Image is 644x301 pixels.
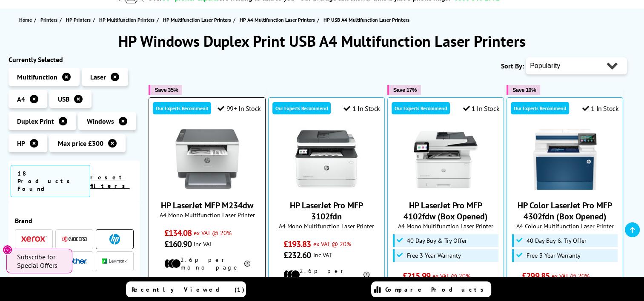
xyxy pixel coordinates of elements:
img: HP Color LaserJet Pro MFP 4302fdn (Box Opened) [533,128,597,191]
span: Free 3 Year Warranty [407,252,461,259]
span: £160.90 [164,239,192,250]
span: £215.99 [403,270,430,281]
div: Our Experts Recommend [511,102,569,114]
span: Subscribe for Special Offers [17,253,64,270]
div: Our Experts Recommend [153,102,211,114]
button: Close [3,245,12,255]
a: HP LaserJet Pro MFP 3102fdn [290,200,363,222]
a: Brother [62,256,87,267]
li: 2.6p per mono page [283,267,369,282]
div: Currently Selected [9,55,140,64]
img: HP LaserJet MFP M234dw [175,128,239,191]
span: A4 [17,95,25,103]
span: A4 Mono Multifunction Laser Printer [153,211,260,219]
span: USB [58,95,69,103]
a: HP LaserJet Pro MFP 4102fdw (Box Opened) [404,200,488,222]
div: Our Experts Recommend [272,102,331,114]
span: Save 10% [512,87,536,93]
a: Home [19,15,34,24]
a: Lexmark [102,256,128,267]
span: HP Multifunction Printers [99,15,155,24]
span: ex VAT @ 20% [552,272,590,280]
span: Multifunction [17,73,57,81]
span: Brand [15,216,134,225]
span: £134.08 [164,227,192,239]
a: Kyocera [62,234,87,244]
img: HP LaserJet Pro MFP 3102fdn [295,128,358,191]
img: Brother [62,258,87,264]
span: HP USB A4 Multifunction Laser Printers [323,17,409,23]
span: Save 35% [155,87,178,93]
span: ex VAT @ 20% [194,229,232,237]
img: HP LaserJet Pro MFP 4102fdw (Box Opened) [414,128,478,191]
img: Kyocera [62,236,87,242]
span: Laser [90,73,106,81]
span: ex VAT @ 20% [432,272,470,280]
a: HP [102,234,128,244]
a: Xerox [21,234,47,244]
span: £232.60 [283,250,311,261]
a: Printers [40,15,60,24]
span: Max price £300 [58,139,103,148]
a: HP LaserJet Pro MFP 3102fdn [295,185,358,193]
span: inc VAT [194,240,212,248]
a: HP Multifunction Laser Printers [163,15,233,24]
span: £299.85 [522,270,550,281]
a: Compare Products [371,281,491,297]
a: HP Printers [66,15,93,24]
span: Recently Viewed (1) [132,286,245,293]
a: HP A4 Multifunction Laser Printers [240,15,317,24]
a: HP LaserJet Pro MFP 4102fdw (Box Opened) [414,185,478,193]
div: Our Experts Recommend [392,102,450,114]
a: Recently Viewed (1) [126,281,246,297]
span: Windows [87,117,114,125]
span: A4 Mono Multifunction Laser Printer [273,222,380,230]
img: HP [109,234,120,244]
div: 1 In Stock [582,104,619,113]
img: Xerox [21,236,47,242]
a: HP LaserJet MFP M234dw [175,185,239,193]
div: 1 In Stock [463,104,500,113]
a: HP LaserJet MFP M234dw [161,200,253,211]
span: £193.83 [283,239,311,250]
button: Save 35% [149,85,182,95]
a: reset filters [90,173,130,190]
span: HP Multifunction Laser Printers [163,15,231,24]
span: HP [17,139,25,148]
span: 40 Day Buy & Try Offer [407,237,467,244]
div: 1 In Stock [343,104,380,113]
a: HP Color LaserJet Pro MFP 4302fdn (Box Opened) [533,185,597,193]
span: Sort By: [501,62,524,70]
span: 40 Day Buy & Try Offer [526,237,586,244]
img: Lexmark [102,258,128,264]
button: Save 17% [387,85,421,95]
span: Compare Products [385,286,488,293]
a: HP Multifunction Printers [99,15,157,24]
a: HP Color LaserJet Pro MFP 4302fdn (Box Opened) [518,200,612,222]
span: ex VAT @ 20% [313,240,351,248]
li: 2.6p per mono page [164,256,250,271]
span: HP Printers [66,15,91,24]
span: Save 17% [393,87,417,93]
span: Free 3 Year Warranty [526,252,580,259]
span: HP A4 Multifunction Laser Printers [240,15,315,24]
span: Duplex Print [17,117,54,125]
span: 18 Products Found [11,165,90,197]
span: Printers [40,15,57,24]
span: inc VAT [313,251,332,259]
h1: HP Windows Duplex Print USB A4 Multifunction Laser Printers [9,31,635,51]
span: A4 Colour Multifunction Laser Printer [511,222,618,230]
span: A4 Mono Multifunction Laser Printer [392,222,499,230]
div: 99+ In Stock [218,104,261,113]
button: Save 10% [507,85,540,95]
